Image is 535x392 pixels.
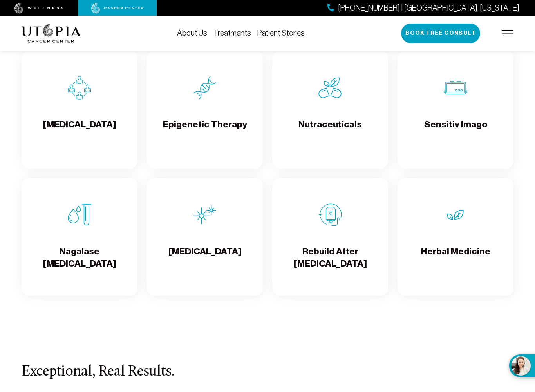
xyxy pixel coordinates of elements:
h4: [MEDICAL_DATA] [168,245,242,271]
h3: Exceptional, Real Results. [22,364,513,380]
a: Group Therapy[MEDICAL_DATA] [22,51,137,169]
img: Sensitiv Imago [444,76,467,100]
img: Epigenetic Therapy [193,76,217,100]
img: Rebuild After Chemo [318,203,342,227]
img: logo [22,24,81,43]
a: Hyperthermia[MEDICAL_DATA] [147,178,263,296]
a: Nagalase Blood TestNagalase [MEDICAL_DATA] [22,178,137,296]
h4: Herbal Medicine [421,245,490,271]
a: Patient Stories [257,29,305,37]
img: Nagalase Blood Test [68,203,91,227]
img: icon-hamburger [502,30,513,36]
a: About Us [177,29,207,37]
img: wellness [14,3,64,14]
a: Sensitiv ImagoSensitiv Imago [398,51,513,169]
button: Book Free Consult [401,24,480,43]
h4: Rebuild After [MEDICAL_DATA] [278,245,382,271]
h4: [MEDICAL_DATA] [43,118,116,144]
h4: Epigenetic Therapy [163,118,247,144]
h4: Nutraceuticals [298,118,362,144]
span: [PHONE_NUMBER] | [GEOGRAPHIC_DATA], [US_STATE] [338,2,519,14]
a: Treatments [213,29,251,37]
h4: Nagalase [MEDICAL_DATA] [28,245,131,271]
a: Herbal MedicineHerbal Medicine [398,178,513,296]
a: [PHONE_NUMBER] | [GEOGRAPHIC_DATA], [US_STATE] [327,2,519,14]
a: NutraceuticalsNutraceuticals [272,51,388,169]
img: Hyperthermia [193,203,217,227]
img: Group Therapy [68,76,91,100]
img: cancer center [91,3,144,14]
a: Rebuild After ChemoRebuild After [MEDICAL_DATA] [272,178,388,296]
a: Epigenetic TherapyEpigenetic Therapy [147,51,263,169]
h4: Sensitiv Imago [424,118,487,144]
img: Nutraceuticals [318,76,342,100]
img: Herbal Medicine [444,203,467,227]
